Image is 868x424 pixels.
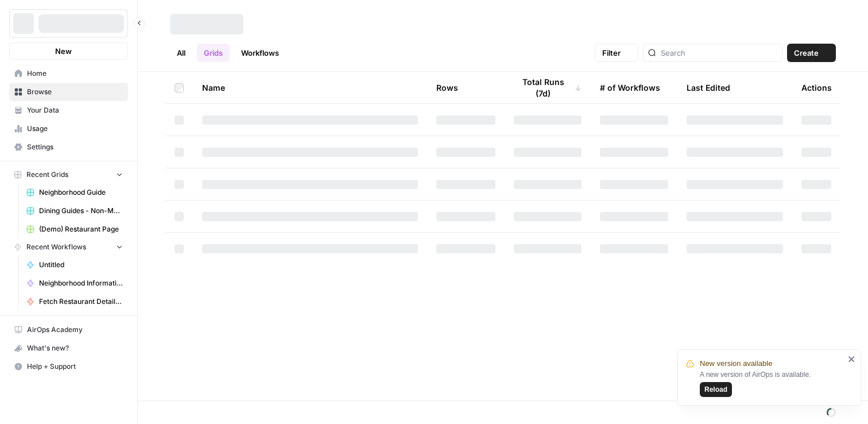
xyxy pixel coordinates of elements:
button: New [9,43,128,60]
span: Browse [27,87,123,97]
span: Fetch Restaurant Details [NO IMAGES] [39,296,123,307]
button: Reload [700,382,732,397]
a: Neighborhood Information Catcher [21,274,128,292]
span: Recent Workflows [26,242,86,252]
a: Settings [9,138,128,156]
button: Recent Grids [9,166,128,183]
span: Your Data [27,105,123,115]
span: Help + Support [27,361,123,372]
div: What's new? [10,340,127,357]
button: Help + Support [9,357,128,376]
a: Workflows [234,44,286,62]
span: New version available [700,358,772,369]
span: Recent Grids [26,169,68,180]
div: Last Edited [687,72,730,103]
span: (Demo) Restaurant Page [39,224,123,234]
a: Usage [9,120,128,138]
a: Grids [197,44,230,62]
span: AirOps Academy [27,325,123,335]
a: Neighborhood Guide [21,183,128,202]
div: Name [202,72,418,103]
div: Total Runs (7d) [514,72,582,103]
span: Untitled [39,260,123,270]
a: Untitled [21,256,128,274]
button: Filter [595,44,638,62]
span: Usage [27,124,123,134]
a: Dining Guides - Non-Member Positioning [21,202,128,220]
span: Dining Guides - Non-Member Positioning [39,206,123,216]
button: close [848,354,856,364]
button: Recent Workflows [9,238,128,256]
div: A new version of AirOps is available. [700,369,844,397]
input: Search [661,47,777,59]
a: Your Data [9,101,128,120]
span: Home [27,68,123,79]
a: (Demo) Restaurant Page [21,220,128,238]
span: Filter [602,47,621,59]
span: Create [794,47,819,59]
a: AirOps Academy [9,321,128,339]
span: Neighborhood Information Catcher [39,278,123,288]
a: Home [9,64,128,83]
a: All [170,44,192,62]
span: Reload [704,384,727,395]
div: # of Workflows [600,72,660,103]
span: New [55,45,72,57]
a: Browse [9,83,128,101]
span: Settings [27,142,123,152]
div: Actions [801,72,832,103]
div: Rows [436,72,458,103]
span: Neighborhood Guide [39,187,123,198]
button: Create [787,44,836,62]
a: Fetch Restaurant Details [NO IMAGES] [21,292,128,311]
button: What's new? [9,339,128,357]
